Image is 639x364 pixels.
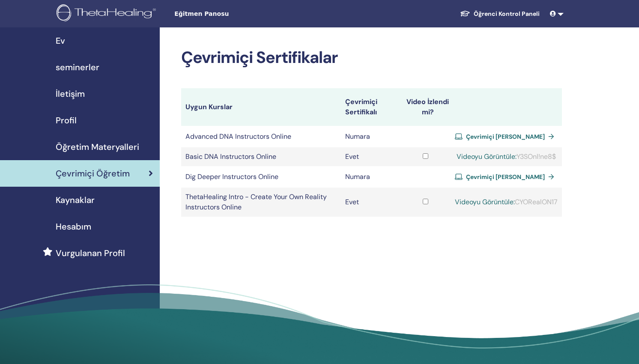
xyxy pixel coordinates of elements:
span: Profil [56,114,77,127]
td: Numara [341,166,400,188]
a: Videoyu Görüntüle: [457,152,517,161]
span: Öğretim Materyalleri [56,140,139,153]
a: Çevrimiçi [PERSON_NAME] [455,130,558,143]
span: Kaynaklar [56,194,95,206]
a: Çevrimiçi [PERSON_NAME] [455,170,558,183]
span: seminerler [56,61,99,74]
span: İletişim [56,87,85,100]
td: Evet [341,147,400,166]
span: Çevrimiçi [PERSON_NAME] [466,133,545,140]
div: Y3SOnl!ne8$ [455,152,558,162]
span: Çevrimiçi Öğretim [56,167,130,180]
a: Öğrenci Kontrol Paneli [453,6,546,22]
td: Dig Deeper Instructors Online [181,166,341,188]
td: Advanced DNA Instructors Online [181,126,341,147]
span: Vurgulanan Profil [56,247,125,260]
th: Video İzlendi mi? [401,88,451,126]
th: Çevrimiçi Sertifikalı [341,88,400,126]
img: graduation-cap-white.svg [460,10,470,17]
td: Numara [341,126,400,147]
td: ThetaHealing Intro - Create Your Own Reality Instructors Online [181,188,341,217]
img: logo.png [57,4,159,24]
span: Eğitmen Panosu [174,9,303,18]
h2: Çevrimiçi Sertifikalar [181,48,562,68]
span: Hesabım [56,220,91,233]
td: Evet [341,188,400,217]
span: Çevrimiçi [PERSON_NAME] [466,173,545,181]
th: Uygun Kurslar [181,88,341,126]
div: CYORealON17 [455,197,558,207]
td: Basic DNA Instructors Online [181,147,341,166]
span: Ev [56,34,65,47]
a: Videoyu Görüntüle: [455,197,515,206]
